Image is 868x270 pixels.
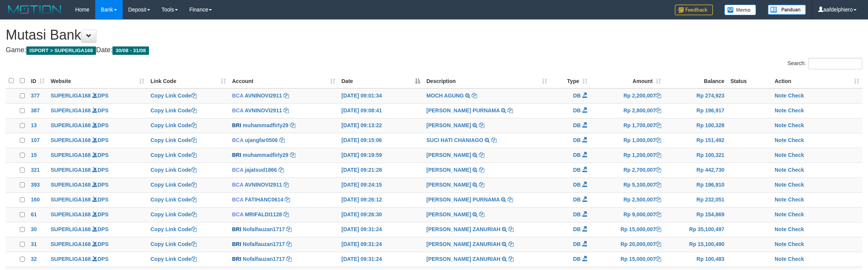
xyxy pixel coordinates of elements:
a: Check [788,256,804,262]
a: Check [788,197,804,203]
td: DPS [48,237,147,252]
td: Rp 196,910 [664,177,727,192]
span: BRI [232,122,241,128]
td: Rp 151,492 [664,133,727,148]
a: Copy Link Code [151,93,197,99]
a: [PERSON_NAME] [426,167,471,173]
a: Copy NOFAL ZANURIAH to clipboard [508,226,514,232]
a: Copy Link Code [151,226,197,232]
td: [DATE] 09:08:41 [338,103,423,118]
a: Copy MOCH AGUNG to clipboard [472,93,477,99]
td: Rp 2,500,007 [591,192,664,207]
a: SUPERLIGA168 [51,107,91,113]
a: Copy AVNINOVI2911 to clipboard [283,107,289,113]
span: BCA [232,197,243,203]
a: jajatsud1866 [245,167,277,173]
span: ISPORT > SUPERLIGA168 [26,46,96,55]
span: BCA [232,211,243,217]
a: Copy Rp 5,100,007 to clipboard [656,182,661,188]
a: Copy Link Code [151,241,197,247]
img: panduan.png [768,5,806,15]
th: Status [727,73,772,88]
td: Rp 2,700,007 [591,163,664,177]
td: DPS [48,207,147,222]
a: [PERSON_NAME] [426,211,471,217]
th: Link Code: activate to sort column ascending [147,73,229,88]
a: SUCI HATI CHANIAGO [426,137,483,143]
td: Rp 274,923 [664,88,727,104]
a: SUPERLIGA168 [51,256,91,262]
a: Check [788,122,804,128]
td: Rp 1,700,007 [591,118,664,133]
a: Nofalfauzan1717 [243,226,285,232]
a: SUPERLIGA168 [51,197,91,203]
label: Search: [788,58,862,69]
a: Check [788,211,804,217]
span: DB [573,107,581,113]
span: BCA [232,107,243,113]
a: AVNINOVI2911 [245,182,282,188]
a: Note [775,256,786,262]
input: Search: [808,58,862,69]
span: BRI [232,152,241,158]
a: Check [788,152,804,158]
td: DPS [48,133,147,148]
span: DB [573,226,581,232]
a: Copy Rp 2,500,007 to clipboard [656,197,661,203]
span: DB [573,93,581,99]
a: Copy Nofalfauzan1717 to clipboard [286,256,291,262]
td: Rp 196,917 [664,103,727,118]
td: Rp 232,051 [664,192,727,207]
a: Copy ujangfar0506 to clipboard [279,137,285,143]
td: [DATE] 09:01:34 [338,88,423,104]
a: muhammadfirly29 [243,152,288,158]
a: Copy IRMA PURNAMASARI to clipboard [479,182,484,188]
a: Check [788,226,804,232]
span: DB [573,152,581,158]
a: Note [775,137,786,143]
a: Nofalfauzan1717 [243,241,285,247]
th: Balance [664,73,727,88]
a: MOCH AGUNG [426,93,464,99]
span: BCA [232,137,243,143]
span: 393 [31,182,40,188]
td: [DATE] 09:31:24 [338,222,423,237]
a: Copy Link Code [151,137,197,143]
a: Note [775,167,786,173]
a: Copy Nofalfauzan1717 to clipboard [286,226,291,232]
a: Note [775,107,786,113]
th: Website: activate to sort column ascending [48,73,147,88]
a: SUPERLIGA168 [51,137,91,143]
span: BCA [232,182,243,188]
a: Copy Rp 20,000,007 to clipboard [656,241,661,247]
td: DPS [48,163,147,177]
span: BCA [232,93,243,99]
span: 160 [31,197,40,203]
th: Description: activate to sort column ascending [423,73,550,88]
span: 13 [31,122,37,128]
a: SUPERLIGA168 [51,182,91,188]
td: [DATE] 09:13:22 [338,118,423,133]
a: Copy RANDI PERMANA to clipboard [479,211,484,217]
a: Copy Link Code [151,211,197,217]
span: DB [573,256,581,262]
a: SUPERLIGA168 [51,167,91,173]
a: Copy Rp 2,800,007 to clipboard [656,107,661,113]
td: DPS [48,103,147,118]
td: [DATE] 09:15:06 [338,133,423,148]
a: Copy muhammadfirly29 to clipboard [290,152,295,158]
a: Copy Nofalfauzan1717 to clipboard [286,241,291,247]
td: Rp 1,200,007 [591,148,664,163]
a: Copy Rp 15,000,007 to clipboard [656,226,661,232]
span: 32 [31,256,37,262]
td: [DATE] 09:24:15 [338,177,423,192]
a: SUPERLIGA168 [51,211,91,217]
a: Copy AVNINOVI2911 to clipboard [283,182,289,188]
a: SUPERLIGA168 [51,93,91,99]
a: Note [775,197,786,203]
a: Copy Link Code [151,107,197,113]
a: Copy Rp 2,200,007 to clipboard [656,93,661,99]
td: Rp 15,000,007 [591,222,664,237]
td: Rp 15,100,490 [664,237,727,252]
a: AVNINOVI2911 [245,93,282,99]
